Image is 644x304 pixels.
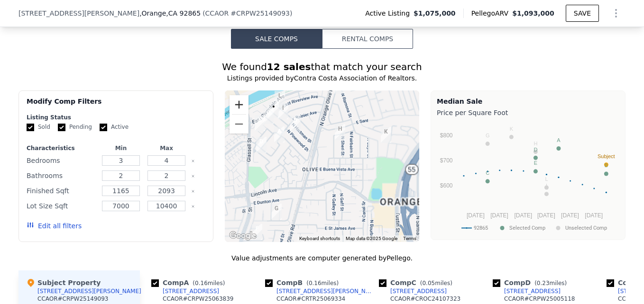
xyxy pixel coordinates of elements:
[267,61,311,72] strong: 12 sales
[557,137,561,143] text: A
[474,225,488,231] text: 92865
[191,159,195,163] button: Clear
[37,295,109,303] div: CCAOR # CRPW25149093
[440,157,453,164] text: $700
[365,9,414,18] span: Active Listing
[146,144,187,152] div: Max
[537,212,555,219] text: [DATE]
[276,295,345,303] div: CCAOR # CRTR25069334
[18,253,626,263] div: Value adjustments are computer generated by Pellego .
[58,124,65,131] input: Pending
[422,280,435,286] span: 0.05
[230,115,248,134] button: Zoom out
[303,280,342,286] span: ( miles)
[534,147,537,152] text: D
[504,295,575,303] div: CCAOR # CRPW25005118
[151,287,219,295] a: [STREET_ADDRESS]
[27,144,96,152] div: Characteristics
[37,287,141,295] div: [STREET_ADDRESS][PERSON_NAME]
[605,162,608,168] text: B
[440,182,453,189] text: $600
[437,97,619,106] div: Median Sale
[27,221,82,231] button: Edit all filters
[227,230,258,242] a: Open this area in Google Maps (opens a new window)
[565,225,607,231] text: Unselected Comp
[191,205,195,208] button: Clear
[251,111,269,135] div: 3129 N River Mist Cir
[379,278,456,287] div: Comp C
[58,123,92,131] label: Pending
[607,4,626,23] button: Show Options
[493,287,561,295] a: [STREET_ADDRESS]
[100,144,142,152] div: Min
[403,236,416,241] a: Terms
[585,212,603,219] text: [DATE]
[437,119,619,238] svg: A chart.
[27,97,205,114] div: Modify Comp Filters
[100,124,107,131] input: Active
[191,189,195,193] button: Clear
[189,280,229,286] span: ( miles)
[493,278,570,287] div: Comp D
[202,9,292,18] div: ( )
[267,200,285,224] div: 2710 N Cottonwood St
[546,183,547,188] text: I
[534,141,537,146] text: H
[512,9,554,17] span: $1,093,000
[471,9,513,18] span: Pellego ARV
[151,278,229,287] div: Comp A
[205,9,229,17] span: CCAOR
[561,212,579,219] text: [DATE]
[27,199,96,213] div: Lot Size Sqft
[27,154,96,167] div: Bedrooms
[566,5,599,22] button: SAVE
[416,280,456,286] span: ( miles)
[166,9,201,17] span: , CA 92865
[27,169,96,182] div: Bathrooms
[545,176,548,182] text: L
[322,29,413,49] button: Rental Comps
[440,132,453,139] text: $800
[390,295,460,303] div: CCAOR # CROC24107323
[299,235,340,242] button: Keyboard shortcuts
[18,73,626,83] div: Listings provided by Contra Costa Association of Realtors .
[486,133,490,138] text: G
[271,87,289,111] div: 401 E Riverview Ave
[163,287,219,295] div: [STREET_ADDRESS]
[537,280,550,286] span: 0.23
[534,160,537,166] text: E
[531,280,570,286] span: ( miles)
[252,133,270,157] div: 3019 N Rippling Creek Dr
[18,9,139,18] span: [STREET_ADDRESS][PERSON_NAME]
[265,278,342,287] div: Comp B
[139,9,201,18] span: , Orange
[510,126,514,132] text: K
[309,280,322,286] span: 0.16
[227,230,258,242] img: Google
[191,174,195,178] button: Clear
[286,112,304,135] div: 3118 N Hartman St
[163,295,234,303] div: CCAOR # CRPW25063839
[230,95,248,114] button: Zoom in
[27,123,50,131] label: Sold
[379,287,447,295] a: [STREET_ADDRESS]
[331,120,349,144] div: 3038 N Sheri St
[504,287,561,295] div: [STREET_ADDRESS]
[377,123,395,147] div: 3072 N Westhaven St
[231,29,322,49] button: Sale Comps
[490,212,508,219] text: [DATE]
[100,123,129,131] label: Active
[27,114,205,121] div: Listing Status
[230,9,290,17] span: # CRPW25149093
[437,106,619,119] div: Price per Square Foot
[467,212,485,219] text: [DATE]
[195,280,208,286] span: 0.16
[274,99,292,123] div: 3155 N Hartman St
[265,98,283,122] div: 3186 N Hartman St
[270,123,288,146] div: 446 E Rainier Ave
[265,287,375,295] a: [STREET_ADDRESS][PERSON_NAME]
[248,220,266,244] div: 230 E Brentwood Ave
[414,9,456,18] span: $1,075,000
[390,287,447,295] div: [STREET_ADDRESS]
